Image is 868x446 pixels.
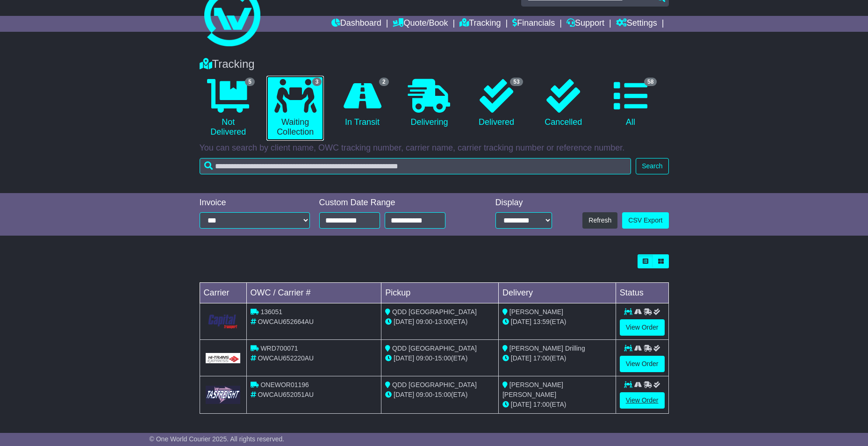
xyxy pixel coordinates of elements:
[435,391,451,398] span: 15:00
[616,283,668,303] td: Status
[416,354,432,362] span: 09:00
[394,318,414,325] span: [DATE]
[512,16,555,32] a: Financials
[533,354,550,362] span: 17:00
[258,318,314,325] span: OWCAU652664AU
[392,345,477,352] span: QDD [GEOGRAPHIC_DATA]
[535,76,592,131] a: Cancelled
[260,381,308,388] span: ONEWOR01196
[495,198,552,208] div: Display
[393,16,448,32] a: Quote/Book
[435,318,451,325] span: 13:00
[511,318,531,325] span: [DATE]
[260,345,298,352] span: WRD700071
[385,353,495,363] div: - (ETA)
[206,386,241,404] img: GetCarrierServiceLogo
[467,76,525,131] a: 53 Delivered
[385,390,495,400] div: - (ETA)
[200,198,310,208] div: Invoice
[394,391,414,398] span: [DATE]
[331,16,381,32] a: Dashboard
[510,78,523,86] span: 53
[435,354,451,362] span: 15:00
[258,354,314,362] span: OWCAU652220AU
[620,319,665,336] a: View Order
[502,317,612,327] div: (ETA)
[200,143,669,153] p: You can search by client name, OWC tracking number, carrier name, carrier tracking number or refe...
[533,401,550,408] span: 17:00
[509,308,563,316] span: [PERSON_NAME]
[392,381,477,388] span: QDD [GEOGRAPHIC_DATA]
[379,78,389,86] span: 2
[385,317,495,327] div: - (ETA)
[602,76,659,131] a: 58 All
[246,283,381,303] td: OWC / Carrier #
[392,308,477,316] span: QDD [GEOGRAPHIC_DATA]
[620,356,665,372] a: View Order
[200,283,246,303] td: Carrier
[266,76,324,141] a: 3 Waiting Collection
[502,381,563,398] span: [PERSON_NAME] [PERSON_NAME]
[644,78,657,86] span: 58
[511,401,531,408] span: [DATE]
[498,283,616,303] td: Delivery
[620,392,665,409] a: View Order
[616,16,657,32] a: Settings
[533,318,550,325] span: 13:59
[394,354,414,362] span: [DATE]
[258,391,314,398] span: OWCAU652051AU
[333,76,391,131] a: 2 In Transit
[502,353,612,363] div: (ETA)
[381,283,499,303] td: Pickup
[195,58,674,71] div: Tracking
[582,212,617,229] button: Refresh
[509,345,585,352] span: [PERSON_NAME] Drilling
[312,78,322,86] span: 3
[416,318,432,325] span: 09:00
[319,198,469,208] div: Custom Date Range
[206,353,241,363] img: GetCarrierServiceLogo
[260,308,282,316] span: 136051
[567,16,604,32] a: Support
[636,158,668,174] button: Search
[200,76,257,141] a: 5 Not Delivered
[511,354,531,362] span: [DATE]
[401,76,458,131] a: Delivering
[502,400,612,410] div: (ETA)
[245,78,255,86] span: 5
[459,16,501,32] a: Tracking
[206,313,241,331] img: CapitalTransport.png
[150,435,285,443] span: © One World Courier 2025. All rights reserved.
[416,391,432,398] span: 09:00
[622,212,668,229] a: CSV Export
